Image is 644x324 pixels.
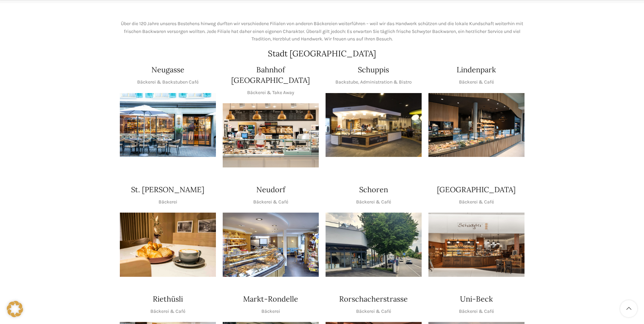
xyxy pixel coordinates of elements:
img: schwyter-23 [120,213,216,277]
img: Bahnhof St. Gallen [223,103,319,167]
img: Neudorf_1 [223,213,319,277]
h4: Rorschacherstrasse [339,294,408,304]
div: 1 / 1 [428,93,525,157]
p: Bäckerei & Café [459,198,494,206]
h4: Neugasse [151,65,184,75]
h4: Neudorf [256,184,285,195]
p: Bäckerei [261,308,280,315]
h4: Lindenpark [457,65,496,75]
h4: Riethüsli [153,294,183,304]
h4: St. [PERSON_NAME] [131,184,204,195]
div: 1 / 1 [428,213,525,277]
p: Bäckerei & Café [356,308,391,315]
h2: Stadt [GEOGRAPHIC_DATA] [120,50,525,58]
p: Über die 120 Jahre unseres Bestehens hinweg durften wir verschiedene Filialen von anderen Bäckere... [120,20,525,43]
p: Bäckerei & Backstuben Café [137,78,199,86]
p: Bäckerei [159,198,177,206]
a: Scroll to top button [620,300,637,317]
p: Bäckerei & Take Away [247,89,294,96]
img: 0842cc03-b884-43c1-a0c9-0889ef9087d6 copy [326,213,422,277]
div: 1 / 1 [326,93,422,157]
p: Bäckerei & Café [356,198,391,206]
h4: Bahnhof [GEOGRAPHIC_DATA] [223,65,319,86]
img: 150130-Schwyter-013 [326,93,422,157]
h4: [GEOGRAPHIC_DATA] [437,184,516,195]
img: Schwyter-1800x900 [428,213,525,277]
p: Backstube, Administration & Bistro [335,78,412,86]
p: Bäckerei & Café [253,198,288,206]
h4: Schoren [359,184,388,195]
h4: Schuppis [358,65,389,75]
img: Neugasse [120,93,216,157]
p: Bäckerei & Café [459,308,494,315]
h4: Uni-Beck [460,294,493,304]
img: 017-e1571925257345 [428,93,525,157]
div: 1 / 1 [120,93,216,157]
div: 1 / 1 [223,213,319,277]
div: 1 / 1 [326,213,422,277]
p: Bäckerei & Café [150,308,185,315]
div: 1 / 1 [223,103,319,167]
p: Bäckerei & Café [459,78,494,86]
div: 1 / 1 [120,213,216,277]
h4: Markt-Rondelle [243,294,298,304]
